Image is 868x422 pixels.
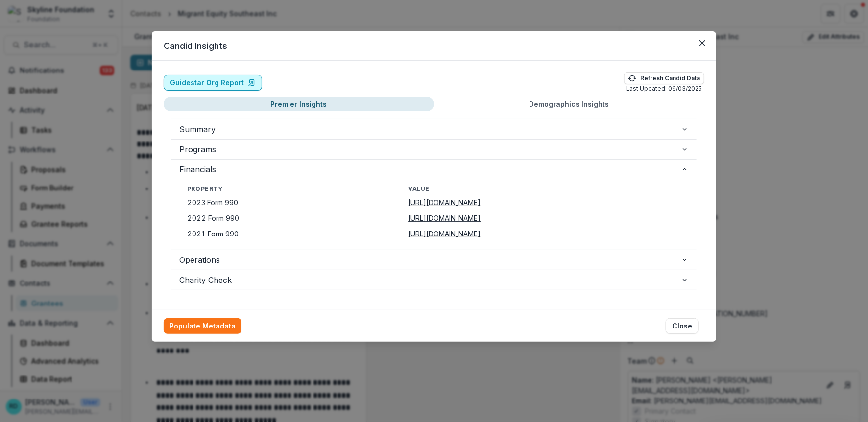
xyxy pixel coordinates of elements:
[624,72,704,84] button: Refresh Candid Data
[164,75,262,91] a: Guidestar Org Report
[171,179,697,250] div: Financials
[164,318,241,334] button: Populate Metadata
[179,274,681,286] span: Charity Check
[171,140,697,159] button: Programs
[179,164,681,175] span: Financials
[179,123,681,135] span: Summary
[179,195,400,211] td: 2023 Form 990
[408,198,481,207] a: [URL][DOMAIN_NAME]
[152,31,716,61] header: Candid Insights
[171,250,697,270] button: Operations
[171,270,697,290] button: Charity Check
[666,318,699,334] button: Close
[171,119,697,139] button: Summary
[164,97,434,111] button: Premier Insights
[179,226,400,242] td: 2021 Form 990
[434,97,704,111] button: Demographics Insights
[695,35,710,51] button: Close
[171,160,697,179] button: Financials
[179,143,681,155] span: Programs
[179,211,400,226] td: 2022 Form 990
[627,84,702,93] p: Last Updated: 09/03/2025
[400,183,689,195] th: Value
[179,183,400,195] th: Property
[408,230,481,238] a: [URL][DOMAIN_NAME]
[408,214,481,222] a: [URL][DOMAIN_NAME]
[179,254,681,266] span: Operations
